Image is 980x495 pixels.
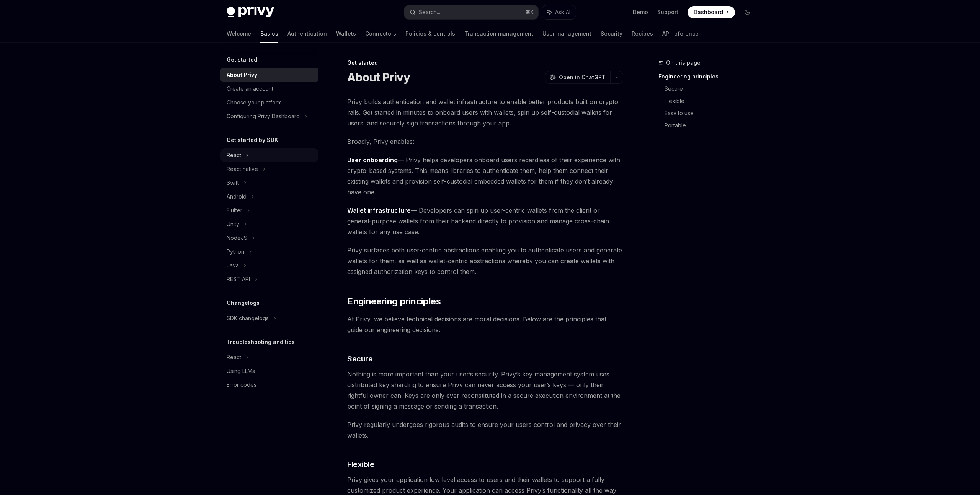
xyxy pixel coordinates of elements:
span: — Privy helps developers onboard users regardless of their experience with crypto-based systems. ... [347,155,623,197]
button: Ask AI [542,5,576,19]
a: Connectors [365,24,396,43]
a: Create an account [220,82,318,96]
a: Recipes [632,24,653,43]
span: Privy surfaces both user-centric abstractions enabling you to authenticate users and generate wal... [347,245,623,277]
a: Secure [665,83,759,95]
span: Dashboard [694,8,723,16]
div: React [227,353,241,362]
a: Error codes [220,378,318,392]
a: Transaction management [464,24,533,43]
div: React [227,151,241,160]
strong: User onboarding [347,156,398,164]
a: Basics [260,24,278,43]
h5: Changelogs [227,298,260,308]
a: Engineering principles [658,70,759,83]
a: Authentication [287,24,327,43]
a: Easy to use [665,107,759,119]
a: API reference [662,24,699,43]
div: Search... [419,8,440,17]
span: Open in ChatGPT [559,73,606,81]
div: REST API [227,275,250,284]
span: Broadly, Privy enables: [347,136,623,147]
a: Wallets [336,24,356,43]
span: Privy builds authentication and wallet infrastructure to enable better products built on crypto r... [347,96,623,129]
a: User management [542,24,591,43]
a: Welcome [227,24,251,43]
h5: Get started [227,55,257,64]
span: On this page [666,58,701,67]
a: Support [657,8,678,16]
span: Secure [347,353,372,364]
span: — Developers can spin up user-centric wallets from the client or general-purpose wallets from the... [347,205,623,237]
h1: About Privy [347,70,410,84]
button: Search...⌘K [404,5,538,19]
a: Policies & controls [405,24,455,43]
span: At Privy, we believe technical decisions are moral decisions. Below are the principles that guide... [347,314,623,335]
a: Choose your platform [220,96,318,109]
div: Java [227,261,239,270]
div: Get started [347,59,623,67]
div: Unity [227,220,239,229]
a: Using LLMs [220,364,318,378]
span: Nothing is more important than your user’s security. Privy’s key management system uses distribut... [347,369,623,412]
img: dark logo [227,7,274,18]
strong: Wallet infrastructure [347,207,411,214]
div: Create an account [227,84,273,93]
div: About Privy [227,70,257,80]
a: Dashboard [688,6,735,18]
div: Error codes [227,380,256,389]
h5: Troubleshooting and tips [227,337,295,347]
h5: Get started by SDK [227,135,278,145]
button: Toggle dark mode [741,6,753,18]
div: NodeJS [227,233,247,243]
span: Privy regularly undergoes rigorous audits to ensure your users control and privacy over their wal... [347,419,623,441]
div: Flutter [227,206,242,215]
div: Using LLMs [227,366,255,376]
a: About Privy [220,68,318,82]
div: Configuring Privy Dashboard [227,112,300,121]
a: Flexible [665,95,759,107]
button: Open in ChatGPT [545,71,610,84]
a: Security [601,24,622,43]
a: Demo [633,8,648,16]
span: Engineering principles [347,295,441,308]
span: Flexible [347,459,374,470]
div: Python [227,247,244,256]
span: ⌘ K [526,9,534,15]
div: SDK changelogs [227,314,269,323]
div: Choose your platform [227,98,282,107]
a: Portable [665,119,759,132]
div: React native [227,164,258,174]
div: Android [227,192,247,201]
span: Ask AI [555,8,570,16]
div: Swift [227,178,239,187]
